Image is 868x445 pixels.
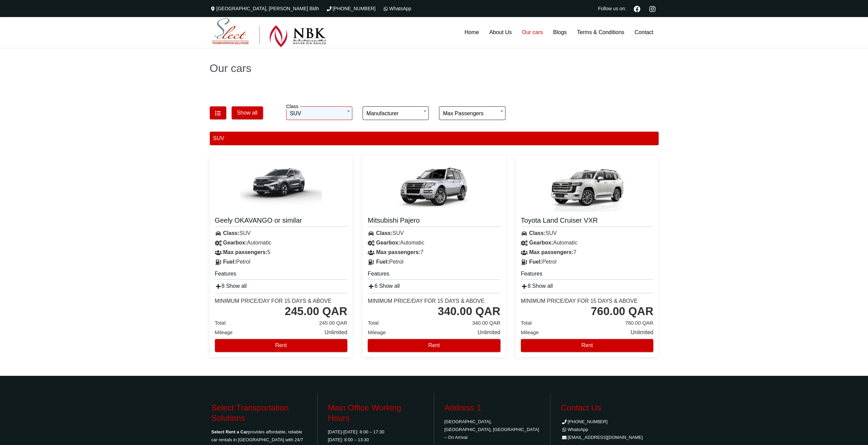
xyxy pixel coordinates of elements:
[223,249,267,255] strong: Max passengers:
[516,248,659,257] div: 7
[376,240,400,246] strong: Gearbox:
[521,298,637,305] div: Minimum Price/Day for 15 days & Above
[363,228,505,238] div: SUV
[368,320,379,326] span: Total
[561,419,607,424] a: [PHONE_NUMBER]
[363,248,505,257] div: 7
[529,249,573,255] strong: Max passengers:
[286,106,352,120] span: SUV
[368,298,484,305] div: Minimum Price/Day for 15 days & Above
[529,259,542,265] strong: Fuel:
[546,161,628,212] img: Toyota Land Cruiser VXR
[286,104,300,109] label: Class
[215,329,233,335] span: Mileage
[324,328,347,337] span: Unlimited
[444,403,540,413] h3: Address 1
[211,403,307,423] h3: Select Transportation Solutions
[561,433,657,441] li: [EMAIL_ADDRESS][DOMAIN_NAME]
[368,270,500,280] h5: Features
[210,228,353,238] div: SUV
[631,328,653,337] span: Unlimited
[240,161,322,212] img: Geely OKAVANGO or similar
[561,403,657,413] h3: Contact Us
[393,161,475,212] img: Mitsubishi Pajero
[572,17,630,48] a: Terms & Conditions
[529,230,545,236] strong: Class:
[210,132,659,145] div: SUV
[376,230,393,236] strong: Class:
[326,6,376,11] a: [PHONE_NUMBER]
[516,257,659,267] div: Petrol
[517,17,548,48] a: Our cars
[521,283,553,289] a: 8 Show all
[223,230,239,236] strong: Class:
[521,329,539,335] span: Mileage
[215,298,332,305] div: Minimum Price/Day for 15 days & Above
[215,339,348,352] button: Rent
[290,107,349,120] span: SUV
[472,318,500,328] span: 340.00 QAR
[368,339,500,352] button: Rent
[382,6,411,11] a: WhatsApp
[376,249,421,255] strong: Max passengers:
[215,216,348,227] a: Geely OKAVANGO or similar
[363,257,505,267] div: Petrol
[438,305,500,318] div: 340.00 QAR
[215,283,247,289] a: 8 Show all
[368,216,500,227] a: Mitsubishi Pajero
[232,106,263,119] button: Show all
[223,240,247,246] strong: Gearbox:
[368,329,386,335] span: Mileage
[521,270,653,280] h5: Features
[521,320,532,326] span: Total
[591,305,653,318] div: 760.00 QAR
[647,5,659,12] a: Instagram
[223,259,236,265] strong: Fuel:
[444,419,539,440] a: [GEOGRAPHIC_DATA], [GEOGRAPHIC_DATA], [GEOGRAPHIC_DATA] – On Arrival
[368,283,400,289] a: 6 Show all
[211,429,248,434] strong: Select Rent a Car
[548,17,572,48] a: Blogs
[516,228,659,238] div: SUV
[285,305,347,318] div: 245.00 QAR
[459,17,484,48] a: Home
[521,216,653,227] a: Toyota Land Cruiser VXR
[215,320,226,326] span: Total
[625,318,653,328] span: 760.00 QAR
[443,107,501,120] span: Max passengers
[363,106,429,120] span: Manufacturer
[484,17,517,48] a: About Us
[210,248,353,257] div: 5
[516,238,659,248] div: Automatic
[210,238,353,248] div: Automatic
[210,257,353,267] div: Petrol
[328,403,424,423] h3: Main Office Working Hours
[477,328,500,337] span: Unlimited
[366,107,425,120] span: Manufacturer
[319,318,348,328] span: 245.00 QAR
[211,18,326,47] img: Select Rent a Car
[215,270,348,280] h5: Features
[529,240,553,246] strong: Gearbox:
[363,238,505,248] div: Automatic
[376,259,389,265] strong: Fuel:
[210,63,659,74] h1: Our cars
[521,339,653,352] button: Rent
[629,17,658,48] a: Contact
[631,5,643,12] a: Facebook
[439,106,505,120] span: Max passengers
[561,427,588,432] a: WhatsApp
